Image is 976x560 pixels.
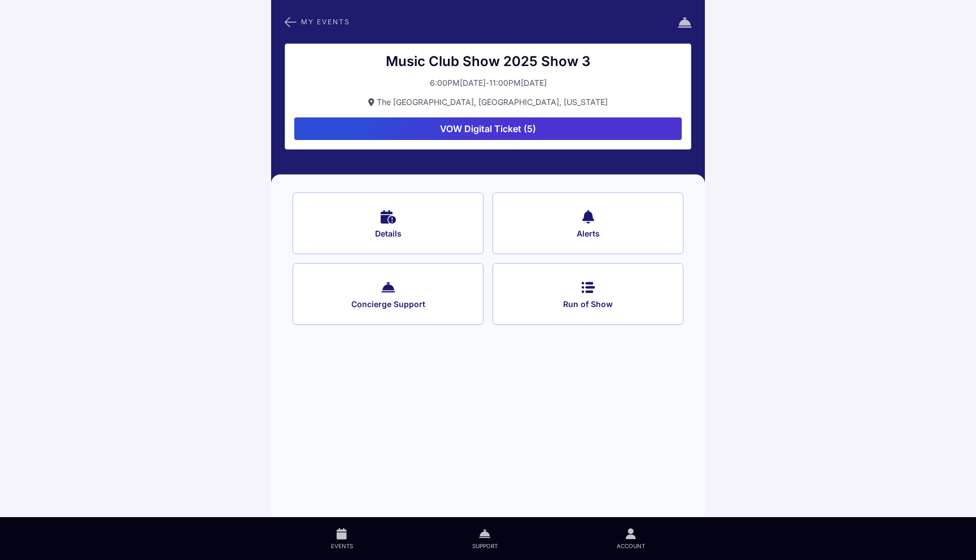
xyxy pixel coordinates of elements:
button: Details [293,193,483,254]
div: Music Club Show 2025 Show 3 [294,53,682,70]
span: The [GEOGRAPHIC_DATA], [GEOGRAPHIC_DATA], [US_STATE] [377,97,608,107]
span: Account [617,542,645,550]
span: My Events [301,19,350,25]
button: VOW Digital Ticket (5) [294,117,682,140]
span: Concierge Support [308,299,468,309]
span: Events [331,542,353,550]
button: The [GEOGRAPHIC_DATA], [GEOGRAPHIC_DATA], [US_STATE] [294,96,682,108]
span: Alerts [508,229,668,239]
button: Run of Show [493,263,683,325]
span: Run of Show [508,299,668,309]
div: 11:00PM[DATE] [489,77,547,89]
button: My Events [285,15,350,29]
span: Support [472,542,498,550]
a: Events [271,517,412,560]
button: 6:00PM[DATE]-11:00PM[DATE] [294,77,682,89]
a: Account [557,517,705,560]
span: Details [308,229,468,239]
button: Concierge Support [293,263,483,325]
div: 6:00PM[DATE] [430,77,486,89]
a: Support [412,517,557,560]
button: Alerts [493,193,683,254]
